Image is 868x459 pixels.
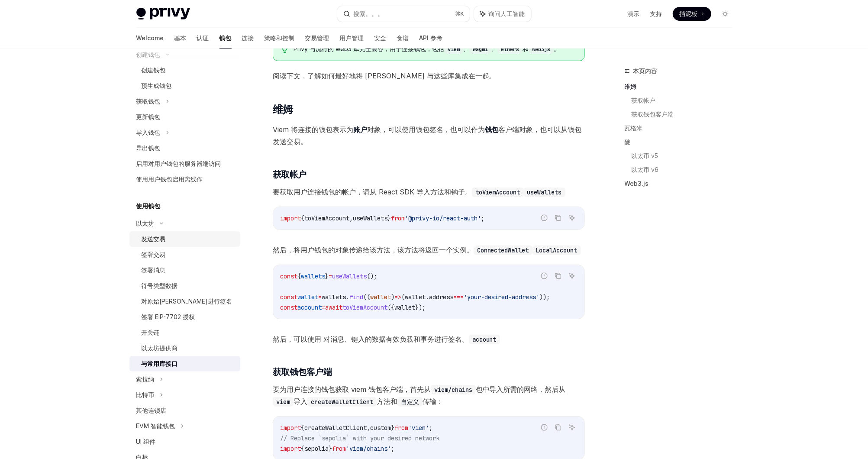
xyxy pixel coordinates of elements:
[474,246,532,255] code: ConnectedWallet
[197,28,209,48] a: 认证
[346,293,349,301] span: .
[142,81,172,91] div: 预生成钱包
[280,304,297,311] span: const
[280,434,439,442] span: // Replace `sepolia` with your desired network
[273,70,585,82] span: 阅读下文，了解如何最好地将 [PERSON_NAME] 与这些库集成在一起。
[305,28,329,48] a: 交易管理
[680,10,698,18] span: 挡泥板
[431,385,476,394] code: viem/chains
[415,304,426,311] span: });
[129,231,240,247] a: 发送交易
[136,374,155,385] div: 索拉纳
[485,125,499,134] a: 钱包
[469,335,500,344] code: account
[529,45,554,54] code: web3js
[174,34,187,42] font: 基本
[632,107,739,121] a: 获取钱包客户端
[129,309,240,325] a: 签署 EIP-7702 授权
[552,270,564,281] button: 从代码块复制内容
[354,9,384,19] div: 搜索。。。
[474,6,531,22] button: 询问人工智能
[650,10,662,18] a: 支持
[136,96,161,107] div: 获取钱包
[273,366,332,378] span: 获取钱包客户端
[426,293,429,301] span: .
[524,187,565,197] code: useWallets
[633,66,658,76] span: 本页内容
[718,7,732,21] button: 切换深色模式
[280,272,297,280] span: const
[301,424,304,432] span: {
[129,156,240,171] a: 启用对用户钱包的服务器端访问
[532,246,581,255] code: LocalAccount
[304,445,329,453] span: sepolia
[301,445,304,453] span: {
[625,121,739,135] a: 瓦格米
[282,45,288,53] svg: 提示
[349,293,363,301] span: find
[142,359,178,369] div: 与常用库接口
[280,445,301,453] span: import
[129,262,240,278] a: 签署消息
[318,293,322,301] span: =
[353,214,387,222] span: useWallets
[297,304,322,311] span: account
[301,214,304,222] span: {
[529,45,554,52] a: web3js
[469,45,491,52] a: wagmi
[219,34,232,42] font: 钱包
[472,187,524,197] code: toViemAccount
[370,293,391,301] span: wallet
[363,293,370,301] span: ((
[391,293,394,301] span: )
[142,249,166,260] div: 签署交易
[444,45,463,52] a: viem
[304,424,367,432] span: createWalletClient
[332,445,346,453] span: from
[136,218,155,229] div: 以太坊
[444,45,463,54] code: viem
[136,158,221,169] div: 启用对用户钱包的服务器端访问
[469,45,491,54] code: wagmi
[625,80,739,94] a: 维姆
[305,34,329,42] font: 交易管理
[129,403,240,418] a: 其他连锁店
[273,187,472,196] font: 要获取用户连接钱包的帐户，请从 React SDK 导入方法和钩子。
[142,265,166,275] div: 签署消息
[394,424,408,432] span: from
[394,304,415,311] span: wallet
[353,125,367,134] a: 账户
[625,135,739,149] a: 醚
[405,293,426,301] span: wallet
[340,34,364,42] font: 用户管理
[136,34,164,42] font: Welcome
[453,293,464,301] span: ===
[325,304,342,311] span: await
[322,304,325,311] span: =
[129,434,240,449] a: UI 组件
[374,28,387,48] a: 安全
[129,356,240,372] a: 与常用库接口
[489,10,525,18] span: 询问人工智能
[265,34,295,42] font: 策略和控制
[408,424,429,432] span: 'viem'
[294,45,575,54] span: Privy 与流行的 web3 库完全兼容，用于连接钱包，包括 、 、 和 。
[129,278,240,294] a: 符号类型数据
[142,281,178,291] div: 符号类型数据
[552,422,564,433] button: 从代码块复制内容
[625,177,739,191] a: Web3.js
[142,65,166,75] div: 创建钱包
[280,293,297,301] span: const
[242,28,254,48] a: 连接
[142,296,232,307] div: 对原始[PERSON_NAME]进行签名
[374,34,387,42] font: 安全
[539,270,550,281] button: 报告错误的代码
[136,405,167,416] div: 其他连锁店
[129,247,240,262] a: 签署交易
[632,163,739,177] a: 以太币 v6
[142,312,195,322] div: 签署 EIP-7702 授权
[273,335,469,343] font: 然后，可以使用 对消息、键入的数据有效负载和事务进行签名。
[136,390,155,400] div: 比特币
[136,436,156,447] div: UI 组件
[370,424,391,432] span: custom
